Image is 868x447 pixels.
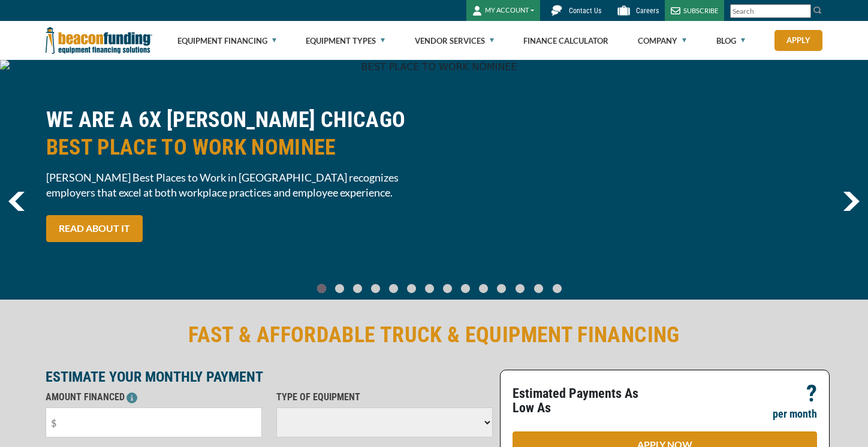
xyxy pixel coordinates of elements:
[404,283,418,294] a: Go To Slide 5
[386,283,400,294] a: Go To Slide 4
[314,283,328,294] a: Go To Slide 0
[494,283,509,294] a: Go To Slide 10
[46,170,427,200] span: [PERSON_NAME] Best Places to Work in [GEOGRAPHIC_DATA] recognizes employers that excel at both wo...
[177,22,276,60] a: Equipment Financing
[46,407,262,437] input: $
[46,390,262,404] p: AMOUNT FINANCED
[636,7,659,15] span: Careers
[550,283,565,294] a: Go To Slide 13
[523,22,608,60] a: Finance Calculator
[8,192,25,211] img: Left Navigator
[332,283,346,294] a: Go To Slide 1
[46,370,493,384] p: ESTIMATE YOUR MONTHLY PAYMENT
[368,283,382,294] a: Go To Slide 3
[476,283,490,294] a: Go To Slide 9
[843,192,860,211] a: next
[813,5,822,15] img: Search
[773,407,817,421] p: per month
[306,22,385,60] a: Equipment Types
[276,390,493,404] p: TYPE OF EQUIPMENT
[806,386,817,401] p: ?
[638,22,686,60] a: Company
[458,283,472,294] a: Go To Slide 8
[716,22,745,60] a: Blog
[774,30,822,51] a: Apply
[46,134,427,161] span: BEST PLACE TO WORK NOMINEE
[46,21,152,60] img: Beacon Funding Corporation logo
[513,386,658,415] p: Estimated Payments As Low As
[46,215,143,242] a: READ ABOUT IT
[8,192,25,211] a: previous
[569,7,601,15] span: Contact Us
[415,22,494,60] a: Vendor Services
[422,283,436,294] a: Go To Slide 6
[843,192,860,211] img: Right Navigator
[440,283,454,294] a: Go To Slide 7
[46,321,822,349] h2: FAST & AFFORDABLE TRUCK & EQUIPMENT FINANCING
[46,106,427,161] h2: WE ARE A 6X [PERSON_NAME] CHICAGO
[531,283,546,294] a: Go To Slide 12
[350,283,364,294] a: Go To Slide 2
[730,4,811,18] input: Search
[513,283,528,294] a: Go To Slide 11
[798,7,808,16] a: Clear search text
